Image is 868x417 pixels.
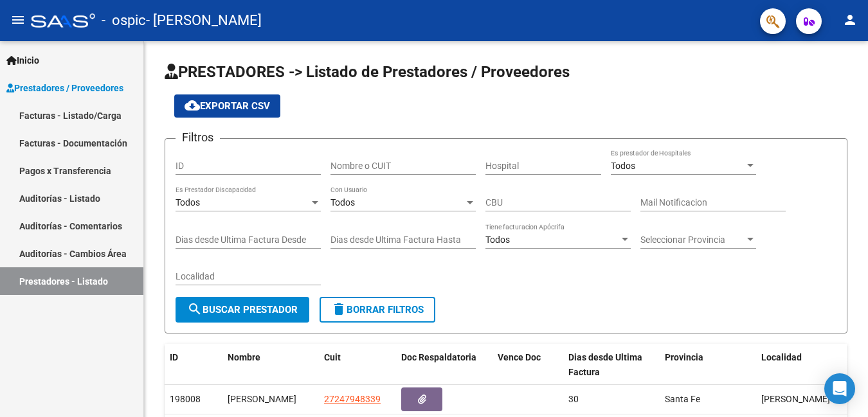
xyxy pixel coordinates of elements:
mat-icon: cloud_download [185,98,200,113]
datatable-header-cell: Localidad [756,344,853,386]
datatable-header-cell: Provincia [660,344,756,386]
datatable-header-cell: Nombre [222,344,319,386]
mat-icon: person [842,12,858,28]
span: Localidad [761,352,802,362]
span: Prestadores / Proveedores [6,81,123,95]
span: Seleccionar Provincia [640,235,745,245]
datatable-header-cell: ID [165,344,222,386]
span: 27247948339 [324,394,381,404]
span: Nombre [228,352,260,362]
span: Exportar CSV [185,100,270,112]
button: Borrar Filtros [320,297,435,323]
span: Todos [485,235,510,245]
div: Open Intercom Messenger [824,373,855,404]
h3: Filtros [176,129,220,146]
mat-icon: menu [10,12,26,28]
datatable-header-cell: Dias desde Ultima Factura [563,344,660,386]
span: Dias desde Ultima Factura [568,352,642,377]
span: Todos [611,161,635,171]
button: Buscar Prestador [176,297,309,323]
span: - [PERSON_NAME] [146,6,262,35]
span: ID [170,352,178,362]
span: Cuit [324,352,341,362]
span: PRESTADORES -> Listado de Prestadores / Proveedores [165,63,570,81]
span: 198008 [170,394,201,404]
span: Todos [330,197,355,208]
span: Todos [176,197,200,208]
span: Vence Doc [498,352,541,362]
span: 30 [568,394,579,404]
span: [PERSON_NAME] [761,394,830,404]
span: Borrar Filtros [331,304,424,315]
span: Inicio [6,53,39,67]
datatable-header-cell: Doc Respaldatoria [396,344,493,386]
span: - ospic [102,6,146,35]
datatable-header-cell: Cuit [319,344,396,386]
mat-icon: delete [331,301,347,317]
button: Exportar CSV [174,94,280,118]
div: [PERSON_NAME] [228,392,314,407]
datatable-header-cell: Vence Doc [493,344,563,386]
span: Doc Respaldatoria [401,352,476,362]
span: Santa Fe [665,394,700,404]
span: Buscar Prestador [187,304,298,315]
span: Provincia [665,352,703,362]
mat-icon: search [187,301,203,317]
